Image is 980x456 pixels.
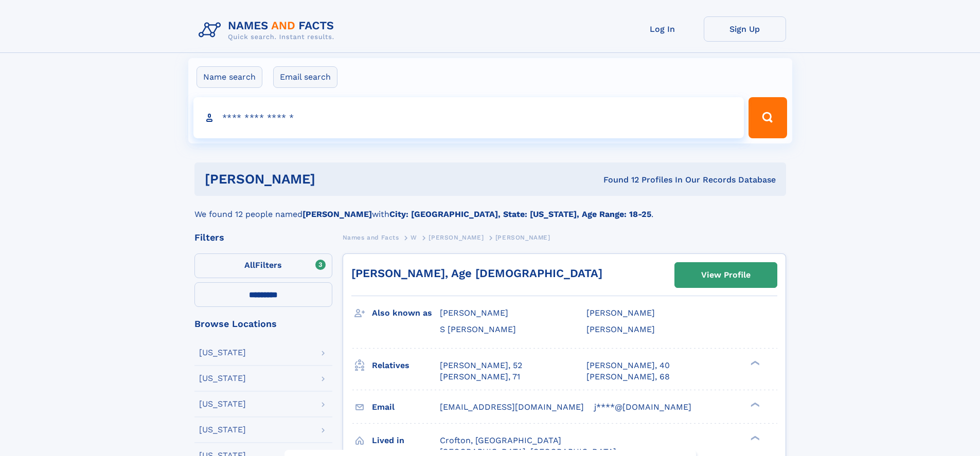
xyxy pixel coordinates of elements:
[429,234,484,241] span: [PERSON_NAME]
[372,432,440,449] h3: Lived in
[440,308,508,318] span: [PERSON_NAME]
[194,196,786,221] div: We found 12 people named with .
[440,371,520,382] a: [PERSON_NAME], 71
[701,263,751,287] div: View Profile
[748,434,760,441] div: ❯
[199,400,246,408] div: [US_STATE]
[194,233,332,242] div: Filters
[199,374,246,382] div: [US_STATE]
[586,371,670,382] a: [PERSON_NAME], 68
[675,263,777,287] a: View Profile
[749,97,787,138] button: Search Button
[704,16,786,42] a: Sign Up
[411,234,417,241] span: W
[199,426,246,434] div: [US_STATE]
[621,16,704,42] a: Log In
[302,209,372,219] b: [PERSON_NAME]
[459,174,776,186] div: Found 12 Profiles In Our Records Database
[748,359,760,366] div: ❯
[351,267,602,280] a: [PERSON_NAME], Age [DEMOGRAPHIC_DATA]
[197,66,262,88] label: Name search
[372,304,440,322] h3: Also known as
[440,324,516,334] span: S [PERSON_NAME]
[440,360,522,371] a: [PERSON_NAME], 52
[586,308,655,318] span: [PERSON_NAME]
[273,66,337,88] label: Email search
[194,16,343,44] img: Logo Names and Facts
[586,324,655,334] span: [PERSON_NAME]
[194,253,332,278] label: Filters
[411,231,417,244] a: W
[495,234,550,241] span: [PERSON_NAME]
[440,402,584,412] span: [EMAIL_ADDRESS][DOMAIN_NAME]
[194,319,332,329] div: Browse Locations
[372,398,440,416] h3: Email
[429,231,484,244] a: [PERSON_NAME]
[193,97,744,138] input: search input
[440,435,561,445] span: Crofton, [GEOGRAPHIC_DATA]
[343,231,399,244] a: Names and Facts
[205,173,459,186] h1: [PERSON_NAME]
[748,401,760,408] div: ❯
[199,349,246,357] div: [US_STATE]
[372,357,440,374] h3: Relatives
[389,209,651,219] b: City: [GEOGRAPHIC_DATA], State: [US_STATE], Age Range: 18-25
[244,260,255,270] span: All
[586,360,670,371] a: [PERSON_NAME], 40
